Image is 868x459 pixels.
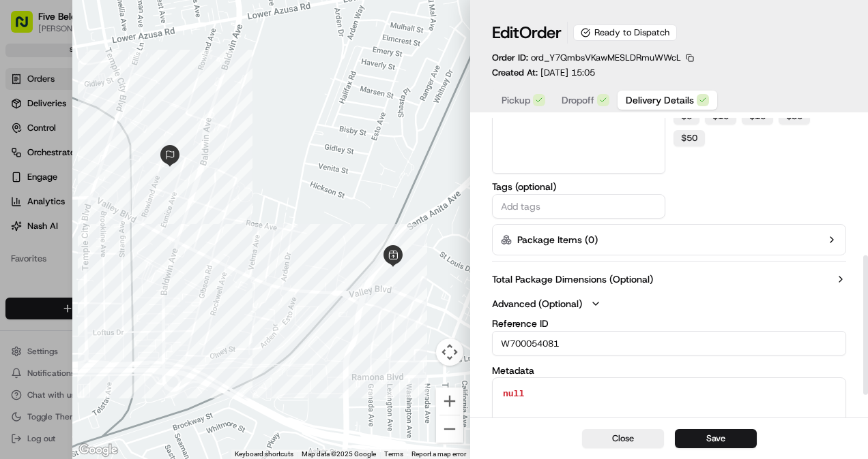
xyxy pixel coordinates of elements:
[411,450,466,458] a: Report a map error
[14,13,41,40] img: Nash
[531,52,681,63] span: ord_Y7QmbsVKawMESLDRmuWWcL
[492,22,562,44] h1: Edit
[110,191,225,216] a: 💻API Documentation
[14,198,25,209] div: 📗
[626,93,694,107] span: Delivery Details
[492,297,846,311] button: Advanced (Optional)
[235,449,293,459] button: Keyboard shortcuts
[492,224,846,255] button: Package Items (0)
[436,338,463,366] button: Map camera controls
[674,130,705,146] button: $50
[540,67,595,78] span: [DATE] 15:05
[493,378,845,445] textarea: null
[46,143,173,154] div: We're available if you need us!
[573,25,677,41] div: Ready to Dispatch
[35,87,246,101] input: Got a question? Start typing here...
[46,129,224,143] div: Start new chat
[492,67,595,79] p: Created At:
[436,415,463,443] button: Zoom out
[14,129,38,154] img: 1736555255976-a54dd68f-1ca7-489b-9aae-adbdc363a1c4
[76,441,121,459] a: Open this area in Google Maps (opens a new window)
[136,230,165,240] span: Pylon
[96,229,165,240] a: Powered byPylon
[492,272,846,286] button: Total Package Dimensions (Optional)
[129,197,219,210] span: API Documentation
[76,441,121,459] img: Google
[436,387,463,415] button: Zoom in
[115,198,126,209] div: 💻
[27,197,104,210] span: Knowledge Base
[492,297,582,311] label: Advanced (Optional)
[498,198,659,215] input: Add tags
[492,272,653,286] label: Total Package Dimensions (Optional)
[492,364,534,377] label: Metadata
[302,450,376,458] span: Map data ©2025 Google
[232,133,248,150] button: Start new chat
[519,22,562,44] span: Order
[675,429,757,448] button: Save
[502,93,530,107] span: Pickup
[517,233,598,247] label: Package Items ( 0 )
[384,450,403,458] a: Terms (opens in new tab)
[14,54,248,76] p: Welcome 👋
[492,319,846,328] label: Reference ID
[582,429,664,448] button: Close
[492,182,665,191] label: Tags (optional)
[492,52,681,64] p: Order ID:
[562,93,594,107] span: Dropoff
[8,191,110,216] a: 📗Knowledge Base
